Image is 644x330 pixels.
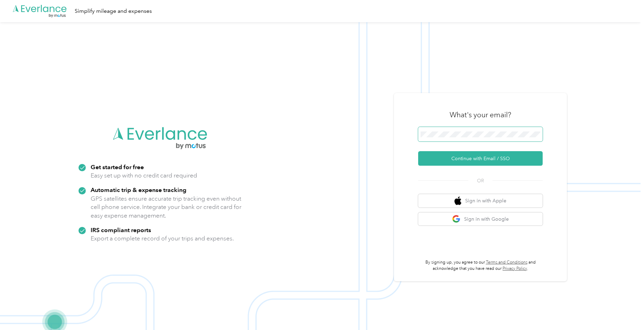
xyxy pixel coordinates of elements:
[450,110,511,120] h3: What's your email?
[418,151,543,166] button: Continue with Email / SSO
[418,259,543,272] p: By signing up, you agree to our and acknowledge that you have read our .
[91,234,234,243] p: Export a complete record of your trips and expenses.
[486,260,527,265] a: Terms and Conditions
[91,226,151,233] strong: IRS compliant reports
[91,163,144,171] strong: Get started for free
[503,266,527,271] a: Privacy Policy
[418,194,543,208] button: apple logoSign in with Apple
[91,186,186,193] strong: Automatic trip & expense tracking
[418,212,543,226] button: google logoSign in with Google
[452,215,461,223] img: google logo
[468,177,493,184] span: OR
[91,194,242,220] p: GPS satellites ensure accurate trip tracking even without cell phone service. Integrate your bank...
[75,7,152,16] div: Simplify mileage and expenses
[91,171,197,180] p: Easy set up with no credit card required
[454,196,461,205] img: apple logo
